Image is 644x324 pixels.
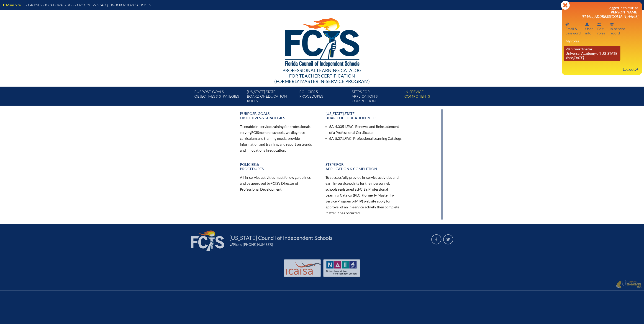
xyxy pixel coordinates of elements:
[582,14,639,18] span: [EMAIL_ADDRESS][DOMAIN_NAME]
[275,10,369,72] img: FCISlogo221.eps
[192,88,245,106] a: Purpose, goals,objectives & strategies
[329,124,402,135] li: 6A-4.0051, : Renewal and Reinstatement of a Professional Certificate
[326,174,402,216] p: To successfully provide in-service activities and earn in-service points for their personnel, sch...
[230,242,426,246] div: Phone [PHONE_NUMBER]
[626,280,642,289] p: Made with
[610,23,614,26] svg: In-service record
[585,23,589,26] svg: User info
[289,73,355,78] span: for Teacher Certification
[251,130,259,135] span: FCIS
[566,47,593,51] span: PLC Coordinator
[403,88,455,106] a: In-servicecomponents
[566,23,569,26] svg: Email password
[191,231,224,251] img: FCIS_logo_white
[191,67,453,84] div: Professional Learning Catalog (formerly Master In-service Program)
[355,199,362,203] span: MIP
[621,66,640,72] a: Log outLog out
[610,10,639,14] span: [PERSON_NAME]
[622,280,627,287] img: Engaging - Bring it online
[354,193,361,197] span: PLC
[596,21,607,36] a: User infoEditroles
[584,21,595,36] a: User infoUserinfo
[608,21,627,36] a: In-service recordIn-servicerecord
[286,261,321,275] img: Int'l Council Advancing Independent School Accreditation logo
[561,1,570,10] svg: Close
[329,135,402,141] li: 6A-5.071, : Professional Learning Catalogs
[614,280,644,290] a: Made with
[350,88,403,106] a: Steps forapplication & completion
[245,88,298,106] a: [US_STATE] StateBoard of Education rules
[228,234,334,241] a: [US_STATE] Council of Independent Schools
[566,39,639,43] h3: My roles
[564,46,621,61] a: PLC Coordinator Universal Academy of [US_STATE] since [DATE]
[598,23,601,26] svg: User info
[237,160,319,173] a: Policies &Procedures
[240,124,317,153] p: To enable in-service training for professionals serving member schools, we diagnose curriculum an...
[358,187,366,191] span: FCIS
[271,181,278,185] span: FCIS
[635,67,639,71] svg: Log out
[298,88,350,106] a: Policies &Procedures
[345,136,352,140] span: FAC
[326,261,357,275] img: NAIS Logo
[323,109,405,122] a: [US_STATE] StateBoard of Education rules
[323,160,405,173] a: Steps forapplication & completion
[566,5,639,18] h3: Logged in to MIP as
[626,283,642,288] img: Engaging - Bring it online
[616,280,622,289] img: Engaging - Bring it online
[347,124,354,129] span: FAC
[1,2,23,8] a: Main Site
[564,21,583,36] a: Email passwordEmail &password
[237,109,319,122] a: Purpose, goals,objectives & strategies
[566,55,584,60] i: since [DATE]
[240,174,317,192] p: All in-service activities must follow guidelines and be approved by ’s Director of Professional D...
